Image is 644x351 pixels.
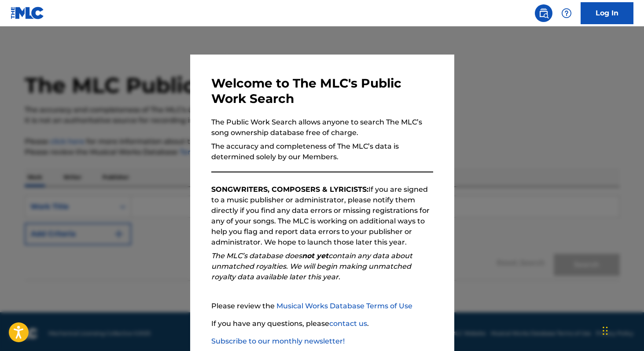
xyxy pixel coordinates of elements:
p: Please review the [211,301,433,311]
a: Public Search [535,4,552,22]
p: The accuracy and completeness of The MLC’s data is determined solely by our Members. [211,141,433,162]
div: Help [558,4,575,22]
a: Log In [581,2,633,24]
img: search [538,8,549,18]
em: The MLC’s database does contain any data about unmatched royalties. We will begin making unmatche... [211,252,412,281]
a: Musical Works Database Terms of Use [276,302,412,310]
p: If you have any questions, please . [211,318,433,329]
a: Subscribe to our monthly newsletter! [211,337,345,345]
p: If you are signed to a music publisher or administrator, please notify them directly if you find ... [211,184,433,248]
strong: SONGWRITERS, COMPOSERS & LYRICISTS: [211,185,368,194]
strong: not yet [302,252,328,260]
a: contact us [329,319,367,328]
img: help [561,8,572,18]
h3: Welcome to The MLC's Public Work Search [211,76,433,106]
img: MLC Logo [11,7,44,19]
iframe: Chat Widget [600,309,644,351]
p: The Public Work Search allows anyone to search The MLC’s song ownership database free of charge. [211,117,433,138]
div: Drag [603,318,608,344]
